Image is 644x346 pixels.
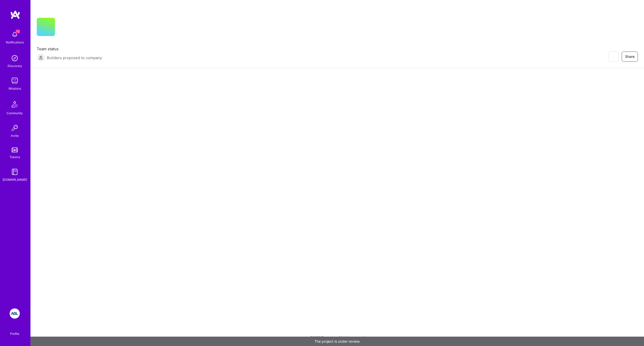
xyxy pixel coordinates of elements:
[10,167,20,177] img: guide book
[611,55,615,59] i: icon EyeClosed
[10,29,20,40] img: bell
[12,147,18,152] img: tokens
[9,98,21,110] img: Community
[622,52,638,62] button: Share
[9,86,21,91] div: Missions
[11,133,19,138] div: Invite
[10,154,20,160] div: Tokens
[3,177,27,182] div: [DOMAIN_NAME]
[625,54,635,59] span: Share
[47,55,102,60] span: Builders proposed to company
[10,53,20,63] img: discovery
[8,326,21,336] a: Profile
[10,76,20,86] img: teamwork
[6,40,24,45] div: Notifications
[10,123,20,133] img: Invite
[10,308,20,319] img: ADL: Technology Modernization Sprint 1
[16,29,20,34] span: 10
[8,63,22,69] div: Discovery
[10,10,20,19] img: logo
[61,26,65,30] i: icon CompanyGray
[30,337,644,346] div: The project is under review.
[37,54,45,62] img: Builders proposed to company
[7,110,23,116] div: Community
[37,46,102,52] span: Team status
[8,308,21,319] a: ADL: Technology Modernization Sprint 1
[10,331,19,336] div: Profile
